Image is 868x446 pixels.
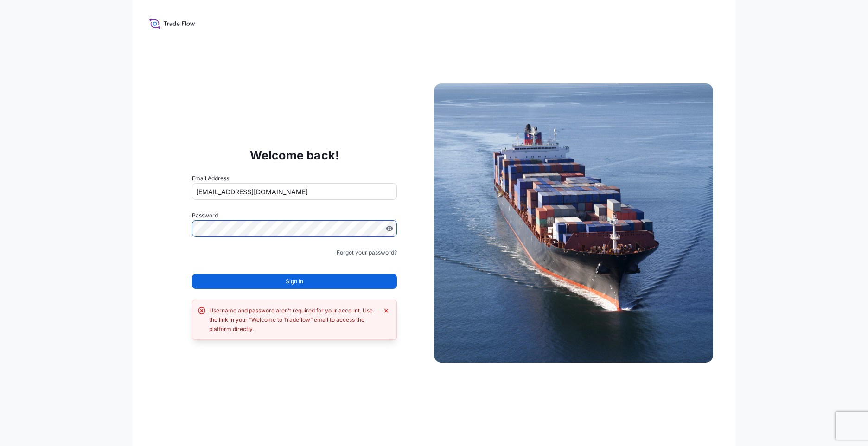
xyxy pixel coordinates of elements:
div: Username and password aren’t required for your account. Use the link in your “Welcome to Tradeflo... [209,306,378,334]
button: Sign In [192,274,397,289]
label: Password [192,211,397,220]
button: Dismiss error [382,306,391,315]
span: Sign In [286,277,303,286]
input: example@gmail.com [192,183,397,200]
img: Ship illustration [434,83,713,363]
button: Show password [386,225,393,232]
p: Welcome back! [250,148,339,163]
a: Forgot your password? [337,248,397,257]
label: Email Address [192,174,229,183]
